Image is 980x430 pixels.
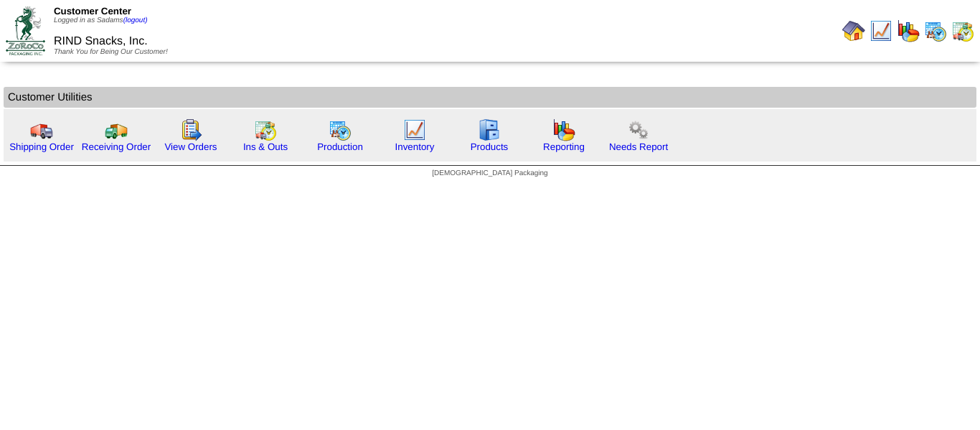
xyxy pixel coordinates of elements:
a: Production [317,141,363,152]
img: graph.gif [897,19,920,42]
a: Products [471,141,509,152]
img: truck.gif [30,118,53,141]
a: Shipping Order [9,141,74,152]
img: truck2.gif [105,118,128,141]
img: line_graph.gif [870,19,892,42]
img: graph.gif [552,118,575,141]
img: calendarinout.gif [254,118,277,141]
span: [DEMOGRAPHIC_DATA] Packaging [432,169,547,177]
td: Customer Utilities [4,87,976,108]
img: calendarprod.gif [924,19,947,42]
span: Thank You for Being Our Customer! [54,48,168,56]
img: workflow.png [627,118,650,141]
img: workorder.gif [179,118,202,141]
span: Logged in as Sadams [54,17,148,24]
a: Receiving Order [82,141,151,152]
img: line_graph.gif [403,118,426,141]
a: View Orders [164,141,217,152]
a: Inventory [395,141,435,152]
img: home.gif [842,19,865,42]
span: RIND Snacks, Inc. [54,35,148,47]
img: ZoRoCo_Logo(Green%26Foil)%20jpg.webp [6,6,45,55]
span: Customer Center [54,6,131,17]
a: Needs Report [609,141,668,152]
img: cabinet.gif [478,118,501,141]
a: (logout) [123,17,148,24]
a: Ins & Outs [243,141,288,152]
a: Reporting [543,141,585,152]
img: calendarprod.gif [329,118,352,141]
img: calendarinout.gif [951,19,974,42]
